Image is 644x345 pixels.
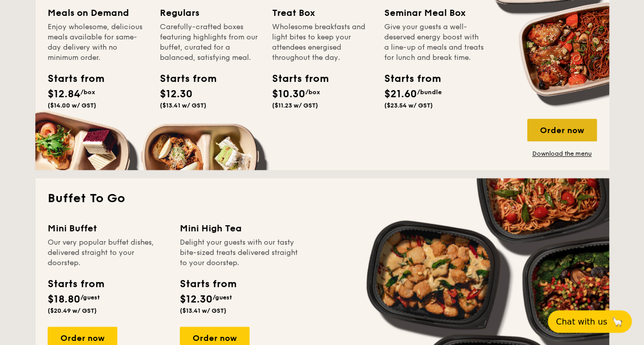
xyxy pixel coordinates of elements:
[556,317,607,327] span: Chat with us
[180,238,300,268] div: Delight your guests with our tasty bite-sized treats delivered straight to your doorstep.
[180,307,226,314] span: ($13.41 w/ GST)
[160,22,260,63] div: Carefully-crafted boxes featuring highlights from our buffet, curated for a balanced, satisfying ...
[611,316,624,328] span: 🦙
[160,102,206,109] span: ($13.41 w/ GST)
[527,119,597,141] div: Order now
[80,89,95,96] span: /box
[384,102,433,109] span: ($23.54 w/ GST)
[384,88,417,100] span: $21.60
[48,190,597,207] h2: Buffet To Go
[48,22,148,63] div: Enjoy wholesome, delicious meals available for same-day delivery with no minimum order.
[272,22,372,63] div: Wholesome breakfasts and light bites to keep your attendees energised throughout the day.
[48,293,80,306] span: $18.80
[548,310,632,333] button: Chat with us🦙
[48,102,96,109] span: ($14.00 w/ GST)
[48,71,94,87] div: Starts from
[48,276,103,292] div: Starts from
[417,89,442,96] span: /bundle
[213,294,232,301] span: /guest
[80,294,100,301] span: /guest
[48,238,168,268] div: Our very popular buffet dishes, delivered straight to your doorstep.
[305,89,320,96] span: /box
[272,102,318,109] span: ($11.23 w/ GST)
[180,276,236,292] div: Starts from
[180,221,300,235] div: Mini High Tea
[272,88,305,100] span: $10.30
[527,149,597,158] a: Download the menu
[384,71,430,87] div: Starts from
[160,88,193,100] span: $12.30
[48,88,80,100] span: $12.84
[272,71,318,87] div: Starts from
[272,6,372,20] div: Treat Box
[180,293,213,306] span: $12.30
[384,22,484,63] div: Give your guests a well-deserved energy boost with a line-up of meals and treats for lunch and br...
[48,307,97,314] span: ($20.49 w/ GST)
[160,71,206,87] div: Starts from
[48,6,148,20] div: Meals on Demand
[48,221,168,235] div: Mini Buffet
[160,6,260,20] div: Regulars
[384,6,484,20] div: Seminar Meal Box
